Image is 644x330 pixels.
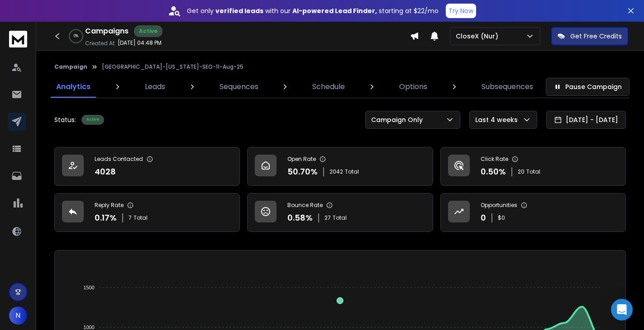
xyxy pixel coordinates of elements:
p: Try Now [448,6,473,15]
a: Options [394,76,433,98]
span: Total [134,214,148,222]
p: Campaign Only [371,115,426,124]
p: 50.70 % [287,165,318,178]
p: Reply Rate [95,202,124,209]
p: CloseX (Nur) [456,32,502,41]
a: Open Rate50.70%2042Total [247,147,433,186]
a: Analytics [51,76,96,98]
a: Leads Contacted4028 [54,147,240,186]
p: Last 4 weeks [475,115,521,124]
p: [GEOGRAPHIC_DATA]-[US_STATE]-SEO-11-Aug-25 [102,63,243,71]
p: Schedule [312,81,345,92]
p: Leads [145,81,165,92]
button: N [9,306,27,325]
span: 2042 [329,168,343,175]
a: Bounce Rate0.58%27Total [247,193,433,232]
a: Leads [139,76,171,98]
p: 0.17 % [95,212,117,224]
p: Options [399,81,427,92]
a: Subsequences [476,76,539,98]
p: Leads Contacted [95,156,143,163]
a: Opportunities0$0 [440,193,626,232]
a: Reply Rate0.17%7Total [54,193,240,232]
a: Sequences [214,76,264,98]
span: Total [345,168,359,175]
p: 4028 [95,165,116,178]
img: logo [9,31,27,47]
span: 27 [324,214,331,222]
p: [DATE] 04:48 PM [118,39,162,47]
a: Click Rate0.50%20Total [440,147,626,186]
div: Open Intercom Messenger [611,299,633,321]
p: Status: [54,115,76,124]
p: 0.58 % [287,212,313,224]
span: 20 [518,168,525,175]
button: Pause Campaign [546,78,630,96]
button: [DATE] - [DATE] [546,111,626,129]
button: Campaign [54,63,87,71]
p: Bounce Rate [287,202,323,209]
p: Created At: [85,40,116,47]
tspan: 1500 [84,285,95,290]
p: Get only with our starting at $22/mo [187,6,439,15]
p: Analytics [56,81,91,92]
strong: verified leads [215,6,263,15]
p: Open Rate [287,156,316,163]
p: 0.50 % [481,165,506,178]
span: Total [526,168,540,175]
p: $ 0 [498,214,505,222]
h1: Campaigns [85,26,129,37]
strong: AI-powered Lead Finder, [292,6,377,15]
span: Total [333,214,347,222]
p: Opportunities [481,202,517,209]
p: Sequences [219,81,258,92]
a: Schedule [307,76,350,98]
p: Click Rate [481,156,508,163]
div: Active [81,115,104,125]
div: Active [134,25,162,37]
button: Try Now [446,4,476,18]
tspan: 1000 [84,325,95,330]
button: Get Free Credits [551,27,628,45]
p: 0 % [74,33,78,39]
span: 7 [129,214,132,222]
p: Subsequences [482,81,533,92]
p: Get Free Credits [570,32,622,41]
p: 0 [481,212,486,224]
